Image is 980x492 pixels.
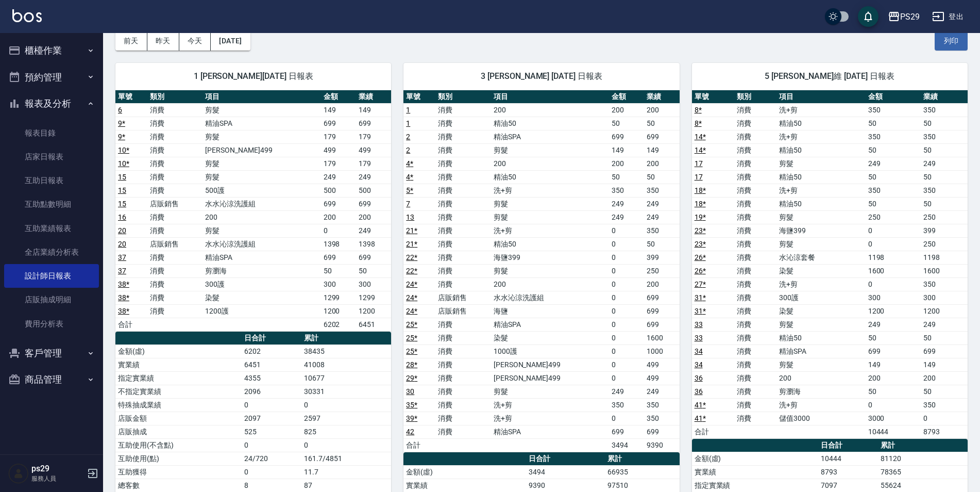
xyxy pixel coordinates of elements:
[776,224,866,237] td: 海鹽399
[301,345,391,358] td: 38435
[776,170,866,184] td: 精油50
[776,210,866,224] td: 剪髮
[118,106,122,114] a: 6
[435,224,491,237] td: 消費
[776,318,866,331] td: 剪髮
[644,197,679,210] td: 249
[776,264,866,277] td: 染髮
[491,318,609,331] td: 精油SPA
[921,117,968,130] td: 50
[866,318,921,331] td: 249
[435,304,491,318] td: 店販銷售
[734,143,776,157] td: 消費
[921,184,968,197] td: 350
[406,119,410,127] a: 1
[435,291,491,304] td: 店販銷售
[644,117,679,130] td: 50
[435,345,491,358] td: 消費
[242,345,301,358] td: 6202
[935,31,968,51] button: 列印
[115,345,242,358] td: 金額(虛)
[866,304,921,318] td: 1200
[321,143,356,157] td: 499
[644,345,679,358] td: 1000
[147,184,203,197] td: 消費
[609,130,644,143] td: 699
[115,358,242,371] td: 實業績
[8,463,29,484] img: Person
[921,143,968,157] td: 50
[644,143,679,157] td: 149
[609,197,644,210] td: 249
[118,200,126,208] a: 15
[356,157,391,170] td: 179
[734,251,776,264] td: 消費
[321,157,356,170] td: 179
[115,90,391,332] table: a dense table
[921,210,968,224] td: 250
[866,170,921,184] td: 50
[695,173,703,181] a: 17
[115,318,147,331] td: 合計
[435,237,491,251] td: 消費
[704,71,955,81] span: 5 [PERSON_NAME]維 [DATE] 日報表
[435,264,491,277] td: 消費
[921,264,968,277] td: 1600
[147,251,203,264] td: 消費
[4,312,99,336] a: 費用分析表
[12,9,42,22] img: Logo
[644,103,679,117] td: 200
[202,210,320,224] td: 200
[776,304,866,318] td: 染髮
[734,170,776,184] td: 消費
[356,130,391,143] td: 179
[356,103,391,117] td: 149
[491,264,609,277] td: 剪髮
[4,240,99,264] a: 全店業績分析表
[491,224,609,237] td: 洗+剪
[128,71,379,81] span: 1 [PERSON_NAME][DATE] 日報表
[147,237,203,251] td: 店販銷售
[147,224,203,237] td: 消費
[4,145,99,169] a: 店家日報表
[644,318,679,331] td: 699
[609,345,644,358] td: 0
[491,331,609,345] td: 染髮
[202,130,320,143] td: 剪髮
[734,157,776,170] td: 消費
[321,264,356,277] td: 50
[734,197,776,210] td: 消費
[695,334,703,342] a: 33
[202,197,320,210] td: 水水沁涼洗護組
[321,210,356,224] td: 200
[866,277,921,291] td: 0
[644,264,679,277] td: 250
[356,277,391,291] td: 300
[356,197,391,210] td: 699
[321,103,356,117] td: 149
[147,90,203,104] th: 類別
[147,130,203,143] td: 消費
[435,130,491,143] td: 消費
[491,251,609,264] td: 海鹽399
[609,331,644,345] td: 0
[866,143,921,157] td: 50
[202,184,320,197] td: 500護
[644,224,679,237] td: 350
[118,173,126,181] a: 15
[866,331,921,345] td: 50
[321,318,356,331] td: 6202
[403,90,435,104] th: 單號
[406,106,410,114] a: 1
[921,130,968,143] td: 350
[900,10,920,23] div: PS29
[491,291,609,304] td: 水水沁涼洗護組
[118,226,126,235] a: 20
[118,253,126,261] a: 37
[734,210,776,224] td: 消費
[147,157,203,170] td: 消費
[321,304,356,318] td: 1200
[866,291,921,304] td: 300
[609,224,644,237] td: 0
[435,197,491,210] td: 消費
